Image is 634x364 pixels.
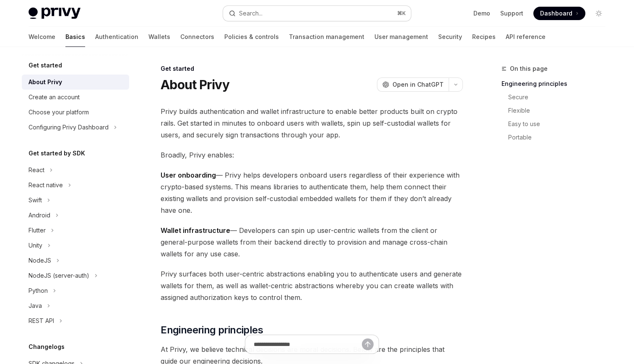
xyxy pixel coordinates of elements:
[161,268,463,303] span: Privy surfaces both user-centric abstractions enabling you to authenticate users and generate wal...
[392,80,444,89] span: Open in ChatGPT
[29,122,109,132] div: Configuring Privy Dashboard
[29,148,85,158] h5: Get started by SDK
[508,117,612,131] a: Easy to use
[29,60,62,70] h5: Get started
[29,240,42,250] div: Unity
[510,64,548,74] span: On this page
[29,92,80,102] div: Create an account
[29,107,89,117] div: Choose your platform
[29,27,55,47] a: Welcome
[29,301,42,311] div: Java
[161,169,463,216] span: — Privy helps developers onboard users regardless of their experience with crypto-based systems. ...
[161,226,230,235] strong: Wallet infrastructure
[22,105,129,120] a: Choose your platform
[377,77,449,92] button: Open in ChatGPT
[161,77,229,92] h1: About Privy
[533,7,585,20] a: Dashboard
[508,90,612,104] a: Secure
[29,286,48,296] div: Python
[161,225,463,260] span: — Developers can spin up user-centric wallets from the client or general-purpose wallets from the...
[161,323,263,337] span: Engineering principles
[501,77,612,90] a: Engineering principles
[473,9,490,18] a: Demo
[472,27,496,47] a: Recipes
[161,106,463,141] span: Privy builds authentication and wallet infrastructure to enable better products built on crypto r...
[362,338,374,350] button: Send message
[592,7,605,20] button: Toggle dark mode
[29,165,44,175] div: React
[29,77,62,87] div: About Privy
[506,27,546,47] a: API reference
[29,8,81,19] img: light logo
[438,27,462,47] a: Security
[29,180,63,190] div: React native
[65,27,85,47] a: Basics
[161,65,463,73] div: Get started
[161,149,463,161] span: Broadly, Privy enables:
[29,316,54,326] div: REST API
[540,9,572,18] span: Dashboard
[29,342,65,352] h5: Changelogs
[29,195,42,205] div: Swift
[180,27,214,47] a: Connectors
[224,27,279,47] a: Policies & controls
[22,90,129,105] a: Create an account
[29,225,46,235] div: Flutter
[374,27,428,47] a: User management
[508,131,612,144] a: Portable
[397,10,406,17] span: ⌘ K
[223,6,411,21] button: Search...⌘K
[29,256,51,266] div: NodeJS
[161,171,216,179] strong: User onboarding
[289,27,364,47] a: Transaction management
[29,271,89,281] div: NodeJS (server-auth)
[148,27,170,47] a: Wallets
[239,8,262,18] div: Search...
[22,75,129,90] a: About Privy
[29,210,50,220] div: Android
[500,9,523,18] a: Support
[95,27,138,47] a: Authentication
[508,104,612,117] a: Flexible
